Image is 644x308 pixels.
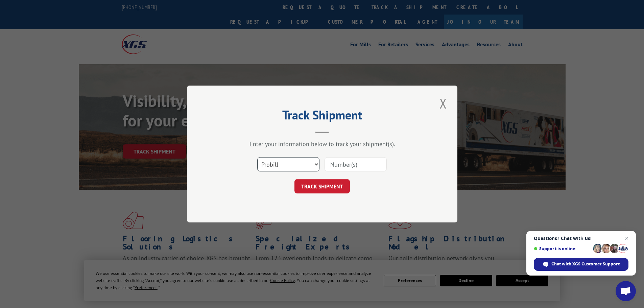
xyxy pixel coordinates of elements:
[437,94,449,113] button: Close modal
[325,157,387,171] input: Number(s)
[221,140,424,148] div: Enter your information below to track your shipment(s).
[534,258,628,271] span: Chat with XGS Customer Support
[221,110,424,123] h2: Track Shipment
[616,281,636,301] a: Open chat
[534,246,591,251] span: Support is online
[551,261,620,267] span: Chat with XGS Customer Support
[534,236,628,241] span: Questions? Chat with us!
[294,179,350,193] button: TRACK SHIPMENT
